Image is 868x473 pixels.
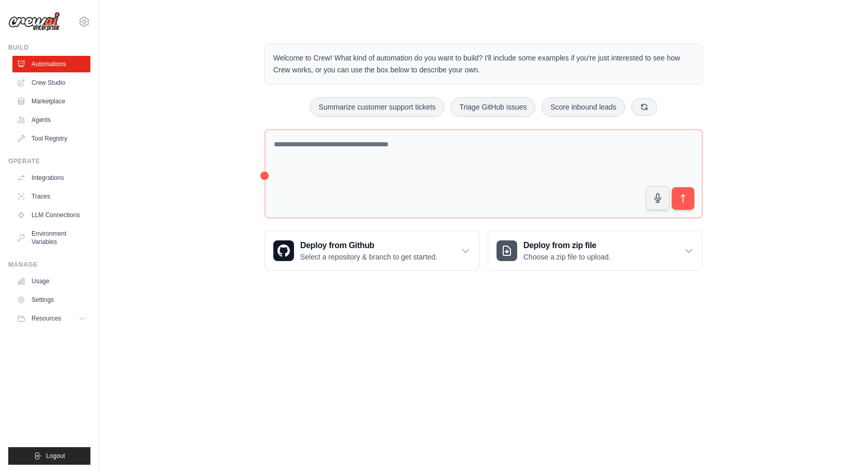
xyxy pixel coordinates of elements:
[8,447,90,465] button: Logout
[12,310,90,327] button: Resources
[8,261,90,269] div: Manage
[300,239,437,252] h3: Deploy from Github
[46,452,65,460] span: Logout
[310,97,444,117] button: Summarize customer support tickets
[523,239,611,252] h3: Deploy from zip file
[8,157,90,165] div: Operate
[12,292,90,308] a: Settings
[12,112,90,128] a: Agents
[12,207,90,223] a: LLM Connections
[32,314,61,323] span: Resources
[523,252,611,262] p: Choose a zip file to upload.
[12,170,90,186] a: Integrations
[300,252,437,262] p: Select a repository & branch to get started.
[12,56,90,72] a: Automations
[12,273,90,289] a: Usage
[12,225,90,250] a: Environment Variables
[12,188,90,205] a: Traces
[8,43,90,52] div: Build
[541,97,625,117] button: Score inbound leads
[12,93,90,110] a: Marketplace
[12,130,90,147] a: Tool Registry
[451,97,535,117] button: Triage GitHub issues
[8,12,60,32] img: Logo
[273,52,694,76] p: Welcome to Crew! What kind of automation do you want to build? I'll include some examples if you'...
[12,74,90,91] a: Crew Studio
